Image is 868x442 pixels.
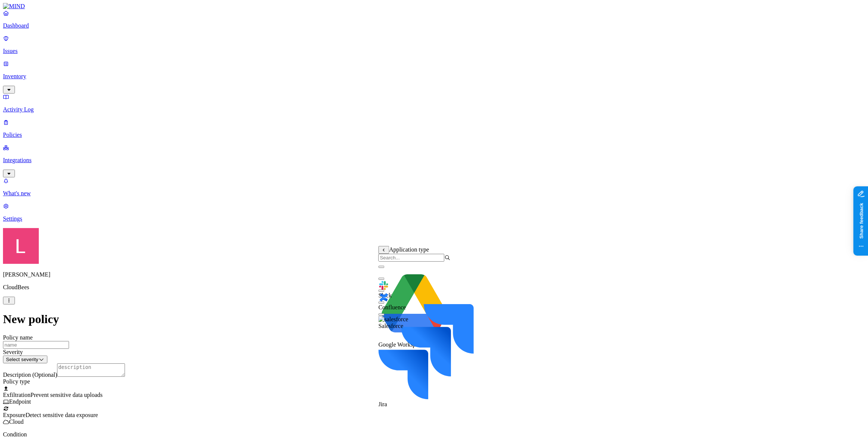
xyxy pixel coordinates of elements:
[3,48,865,54] p: Issues
[3,157,865,164] p: Integrations
[379,323,404,329] span: Salesforce
[3,412,25,418] span: Exposure
[3,144,865,176] a: Integrations
[3,3,25,10] img: MIND
[3,378,30,385] label: Policy type
[3,312,865,326] h1: New policy
[379,280,389,291] img: slack
[3,431,865,438] p: Condition
[379,304,474,400] img: jira
[3,215,865,222] p: Settings
[3,228,39,264] img: Landen Brown
[379,268,450,340] img: google-drive
[379,292,389,303] img: confluence
[3,132,865,138] p: Policies
[3,35,865,54] a: Issues
[3,341,69,349] input: name
[3,203,865,222] a: Settings
[389,246,429,253] span: Application type
[3,334,33,341] label: Policy name
[31,392,103,398] span: Prevent sensitive data uploads
[25,412,98,418] span: Detect sensitive data exposure
[3,372,57,378] label: Description (Optional)
[3,190,865,197] p: What's new
[3,349,23,355] label: Severity
[3,398,865,405] div: Endpoint
[3,284,865,291] p: CloudBees
[3,106,865,113] p: Activity Log
[3,3,865,10] a: MIND
[3,10,865,29] a: Dashboard
[379,401,387,407] span: Jira
[3,94,865,113] a: Activity Log
[3,392,31,398] span: Exfiltration
[3,271,865,278] p: [PERSON_NAME]
[3,419,865,425] div: Cloud
[3,22,865,29] p: Dashboard
[379,254,445,262] input: Search...
[3,119,865,138] a: Policies
[3,73,865,80] p: Inventory
[3,60,865,92] a: Inventory
[379,316,408,323] img: salesforce
[3,177,865,197] a: What's new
